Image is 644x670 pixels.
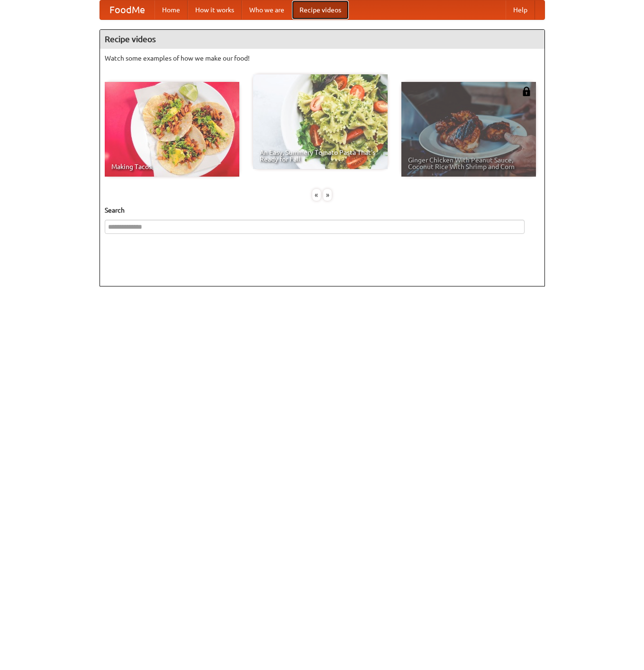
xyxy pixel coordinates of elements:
h4: Recipe videos [100,30,544,49]
div: » [323,189,332,201]
a: How it works [188,0,242,19]
img: 483408.png [522,87,531,96]
a: Recipe videos [292,0,349,19]
a: Making Tacos [105,82,239,177]
div: « [312,189,321,201]
h5: Search [105,205,540,215]
span: Making Tacos [111,163,233,170]
a: Help [506,0,535,19]
span: An Easy, Summery Tomato Pasta That's Ready for Fall [260,149,381,162]
a: FoodMe [100,0,154,19]
a: Who we are [242,0,292,19]
a: Home [154,0,188,19]
p: Watch some examples of how we make our food! [105,54,540,63]
a: An Easy, Summery Tomato Pasta That's Ready for Fall [253,74,388,169]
